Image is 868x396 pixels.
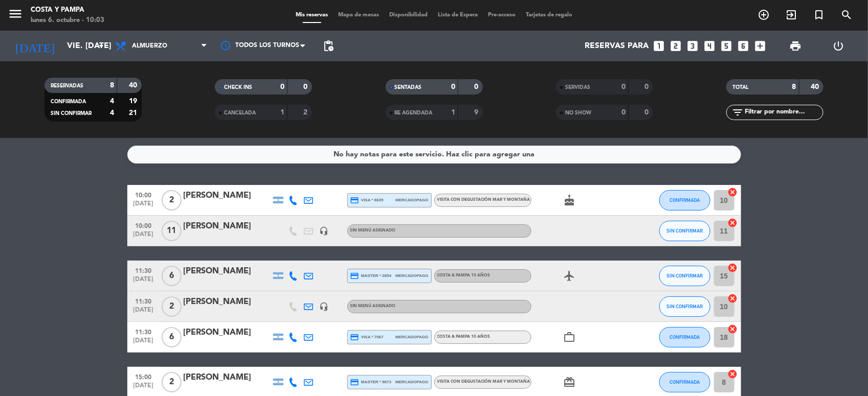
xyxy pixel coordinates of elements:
[564,194,576,206] i: cake
[732,85,748,90] span: TOTAL
[184,326,271,339] div: [PERSON_NAME]
[621,83,626,90] strong: 0
[110,98,114,105] strong: 4
[474,109,480,116] strong: 9
[184,265,271,278] div: [PERSON_NAME]
[224,110,256,115] span: CANCELADA
[280,109,284,116] strong: 1
[811,83,821,90] strong: 40
[131,370,157,382] span: 15:00
[644,109,651,116] strong: 0
[110,82,114,89] strong: 8
[564,376,576,388] i: card_giftcard
[483,12,521,18] span: Pre-acceso
[384,12,433,18] span: Disponibilidad
[565,110,591,115] span: NO SHOW
[728,324,738,334] i: cancel
[131,264,157,276] span: 11:30
[659,327,710,347] button: CONFIRMADA
[131,295,157,307] span: 11:30
[131,189,157,200] span: 10:00
[320,302,329,311] i: headset_mic
[395,110,433,115] span: RE AGENDADA
[833,40,845,52] i: power_settings_new
[162,190,182,211] span: 2
[703,39,716,53] i: looks_4
[621,109,626,116] strong: 0
[8,6,23,25] button: menu
[731,106,744,119] i: filter_list
[728,263,738,273] i: cancel
[666,304,703,309] span: SIN CONFIRMAR
[666,228,703,234] span: SIN CONFIRMAR
[350,228,396,232] span: Sin menú asignado
[565,85,590,90] span: SERVIDAS
[395,272,428,279] span: mercadopago
[110,109,114,117] strong: 4
[350,196,360,205] i: credit_card
[437,273,491,277] span: Costa & Pampa 10 años
[395,85,422,90] span: SENTADAS
[350,271,360,281] i: credit_card
[184,189,271,202] div: [PERSON_NAME]
[451,109,455,116] strong: 1
[51,99,86,104] span: CONFIRMADA
[129,98,139,105] strong: 19
[720,39,733,53] i: looks_5
[659,190,710,211] button: CONFIRMADA
[131,219,157,231] span: 10:00
[162,372,182,392] span: 2
[728,369,738,379] i: cancel
[737,39,750,53] i: looks_6
[728,218,738,228] i: cancel
[395,334,428,340] span: mercadopago
[131,337,157,349] span: [DATE]
[437,198,530,202] span: Visita con degustación Mar y Montaña
[670,379,700,385] span: CONFIRMADA
[437,380,530,384] span: Visita con degustación Mar y Montaña
[669,39,682,53] i: looks_two
[129,109,139,117] strong: 21
[585,41,649,51] span: Reservas para
[131,307,157,318] span: [DATE]
[131,382,157,394] span: [DATE]
[659,221,710,241] button: SIN CONFIRMAR
[395,197,428,203] span: mercadopago
[304,109,310,116] strong: 2
[350,333,360,342] i: credit_card
[132,42,167,50] span: Almuerzo
[789,40,802,52] span: print
[758,9,770,21] i: add_circle_outline
[8,35,62,57] i: [DATE]
[291,12,333,18] span: Mis reservas
[728,293,738,304] i: cancel
[817,31,860,61] div: LOG OUT
[474,83,480,90] strong: 0
[31,5,104,15] div: Costa y Pampa
[753,39,767,53] i: add_box
[792,83,796,90] strong: 8
[8,6,23,21] i: menu
[129,82,139,89] strong: 40
[350,271,392,281] span: master * 2854
[350,378,360,387] i: credit_card
[659,372,710,392] button: CONFIRMADA
[686,39,699,53] i: looks_3
[564,331,576,343] i: work_outline
[670,197,700,203] span: CONFIRMADA
[395,379,428,385] span: mercadopago
[659,266,710,286] button: SIN CONFIRMAR
[744,107,823,118] input: Filtrar por nombre...
[131,231,157,243] span: [DATE]
[31,15,104,26] div: lunes 6. octubre - 10:03
[322,40,335,52] span: pending_actions
[670,334,700,340] span: CONFIRMADA
[51,111,92,116] span: SIN CONFIRMAR
[350,196,384,205] span: visa * 8635
[333,149,535,160] div: No hay notas para este servicio. Haz clic para agregar una
[162,221,182,241] span: 11
[95,40,107,52] i: arrow_drop_down
[304,83,310,90] strong: 0
[521,12,577,18] span: Tarjetas de regalo
[813,9,825,21] i: turned_in_not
